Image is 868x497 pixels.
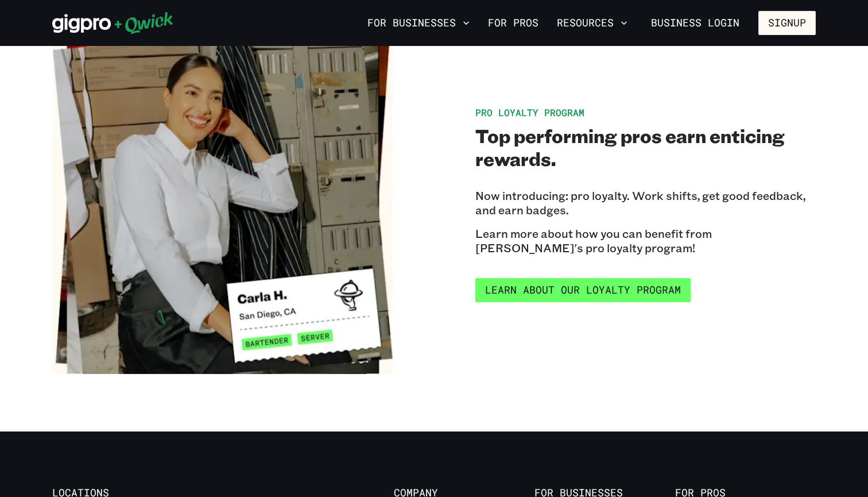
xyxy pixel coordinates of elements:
p: Learn more about how you can benefit from [PERSON_NAME]'s pro loyalty program! [475,226,816,255]
button: Signup [758,11,816,35]
a: Learn about our Loyalty Program [475,278,691,302]
h2: Top performing pros earn enticing rewards. [475,124,816,170]
span: Pro Loyalty Program [475,106,584,118]
button: For Businesses [363,13,474,33]
img: pro loyalty benefits [52,33,393,374]
p: Now introducing: pro loyalty. Work shifts, get good feedback, and earn badges. [475,188,816,217]
button: Resources [552,13,632,33]
a: For Pros [483,13,543,33]
a: Business Login [641,11,749,35]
